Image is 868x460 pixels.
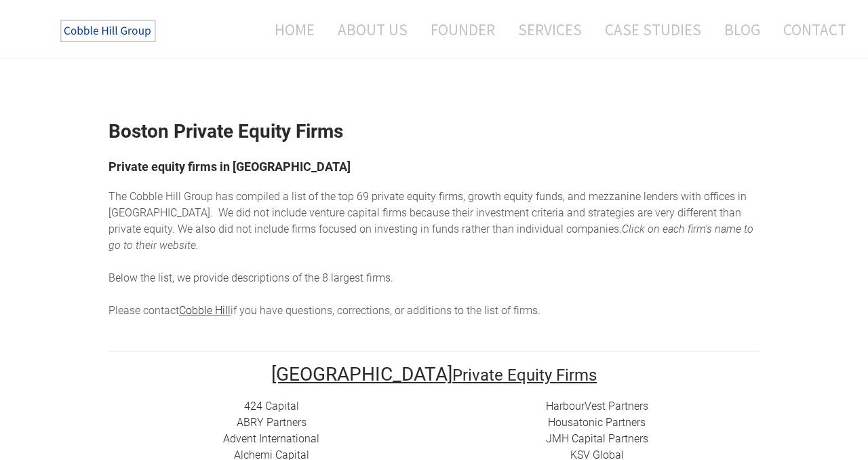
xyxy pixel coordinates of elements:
strong: Boston Private Equity Firms [108,120,343,142]
a: Services [508,12,592,47]
a: ​JMH Capital Partners [546,432,648,445]
a: HarbourVest Partners [546,400,648,413]
a: Cobble Hill [179,304,231,317]
img: The Cobble Hill Group LLC [52,14,167,48]
span: The Cobble Hill Group has compiled a list of t [108,190,324,203]
font: [GEOGRAPHIC_DATA] [271,363,452,385]
a: ​ABRY Partners [237,416,307,429]
a: About Us [328,12,418,47]
a: Home [254,12,325,47]
a: Founder [420,12,505,47]
span: Please contact if you have questions, corrections, or additions to the list of firms. [108,304,540,317]
a: Advent International [223,432,319,445]
a: Housatonic Partners [548,416,646,429]
a: 424 Capital [244,400,299,413]
span: enture capital firms because their investment criteria and strategies are very different than pri... [108,206,741,235]
div: he top 69 private equity firms, growth equity funds, and mezzanine lenders with offices in [GEOGR... [108,189,759,319]
font: Private equity firms in [GEOGRAPHIC_DATA] [108,159,351,174]
font: Private Equity Firms [452,366,597,385]
a: Blog [714,12,770,47]
a: Case Studies [595,12,711,47]
a: Contact [773,12,846,47]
